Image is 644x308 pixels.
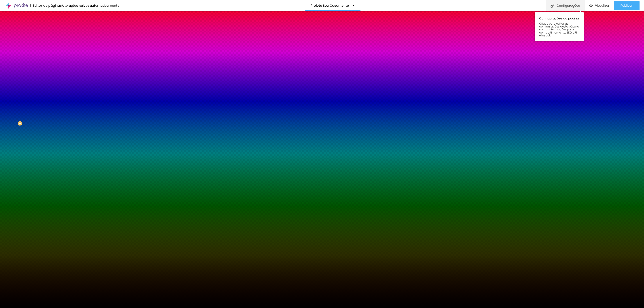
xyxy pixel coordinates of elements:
img: Icone [551,4,554,8]
p: Projete Seu Casamento [311,4,349,7]
button: Publicar [614,1,640,10]
div: Alterações salvas automaticamente [62,4,119,7]
span: Visualizar [595,4,609,7]
div: Editor de páginas [30,4,62,7]
span: Clique para editar as configurações desta página como: Informações para compartilhamento, SEO, UR... [539,22,579,37]
span: Publicar [621,4,633,7]
img: view-1.svg [589,4,593,8]
button: Visualizar [585,1,614,10]
div: Configurações da página [535,12,584,41]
